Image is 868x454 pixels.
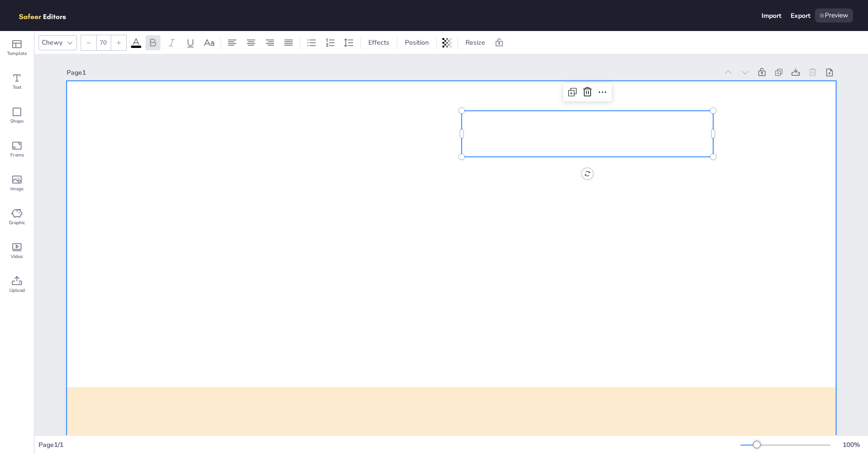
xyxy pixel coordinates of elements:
[9,287,25,294] span: Upload
[761,11,781,20] div: Import
[10,185,23,193] span: Image
[11,253,23,260] span: Video
[403,38,431,47] span: Position
[366,38,391,47] span: Effects
[10,151,24,159] span: Frame
[791,11,810,20] div: Export
[67,68,718,77] div: Page 1
[815,8,853,23] div: Preview
[9,219,25,227] span: Graphic
[13,84,22,91] span: Text
[15,8,80,23] img: logo.png
[38,440,740,449] div: Page 1 / 1
[840,440,862,449] div: 100 %
[40,36,64,49] div: Chewy
[464,38,487,47] span: Resize
[10,117,23,125] span: Shape
[7,50,27,57] span: Template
